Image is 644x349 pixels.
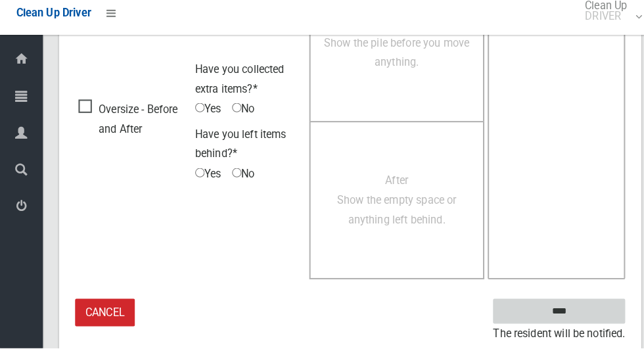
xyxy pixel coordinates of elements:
[227,168,250,188] span: No
[317,24,460,75] span: Before Show the pile before you move anything.
[16,11,89,31] a: Clean Up Driver
[74,300,132,327] a: Cancel
[191,133,281,165] span: Have you left items behind?*
[330,178,447,229] span: After Show the empty space or anything left behind.
[77,105,185,144] span: Oversize - Before and After
[16,14,89,27] span: Clean Up Driver
[566,9,628,28] span: Clean Up
[573,18,614,28] small: DRIVER
[191,168,217,188] span: Yes
[191,105,217,124] span: Yes
[191,69,279,101] span: Have you collected extra items?*
[227,105,250,124] span: No
[483,325,612,344] small: The resident will be notified.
